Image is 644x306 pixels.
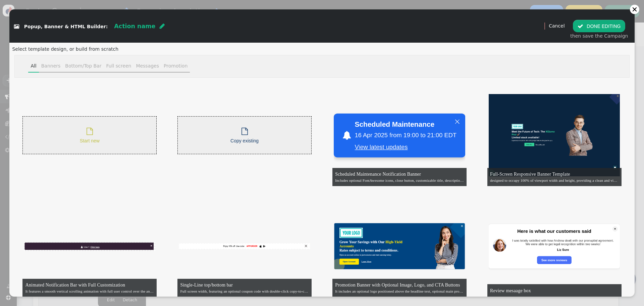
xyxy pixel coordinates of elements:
div: Banners [41,62,61,70]
span:  [578,24,583,29]
span: Promotion Banner with Optional Image, Logo, and CTA Buttons [335,282,460,288]
span:  [14,24,19,29]
div: Full screen [106,62,131,70]
div: Start new [80,126,100,144]
div: designed to occupy 100% of viewport width and height, providing a clean and visually appealing la... [490,178,619,183]
span: Popup, Banner & HTML Builder: [24,24,108,29]
span: Copy existing [230,138,259,143]
div: Select template design, or build from scratch [12,46,632,53]
div: It features a smooth vertical scrolling animation with full user control over the animation speed... [25,289,154,294]
span:  [241,128,248,135]
div: It includes an optional logo positioned above the headline text, optional main promotional image ... [335,289,464,294]
a: Cancel [549,23,565,29]
li: All [28,60,39,73]
span: Single-Line top/bottom bar [180,282,233,288]
div: then save the Campaign [570,33,628,40]
button: DONE EDITING [573,20,625,32]
div: Full screen width, featuring an optional coupon code with double-click copy-to-clipboard, togglea... [180,289,309,294]
span: Action name [114,23,155,30]
div: Messages [136,62,159,70]
img: It includes an optional logo positioned above the headline text, optional main promotional image ... [334,223,465,269]
span: Scheduled Maintenance Notification Banner [335,172,421,177]
div: Bottom/Top Bar [65,62,101,70]
span: Full-Screen Responsive Banner Template [490,172,570,177]
img: Full screen width, featuring an optional coupon code with double-click copy-to-clipboard, togglea... [179,243,310,249]
span:  [87,128,93,135]
div: Promotion [164,62,187,70]
span: Animated Notification Bar with Full Customization [25,282,125,288]
span: Review mesaage box [490,288,531,293]
span:  [160,23,165,29]
img: It features a smooth vertical scrolling animation with full user control over the animation speed... [24,241,155,251]
img: designed to occupy 100% of viewport width and height, providing a clean and visually appealing la... [489,94,620,176]
div: Includes optional FontAwesome icons, close button, customizable title, description, and actionabl... [335,178,464,183]
img: Includes optional FontAwesome icons, close button, customizable title, description, and actionabl... [334,86,465,185]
